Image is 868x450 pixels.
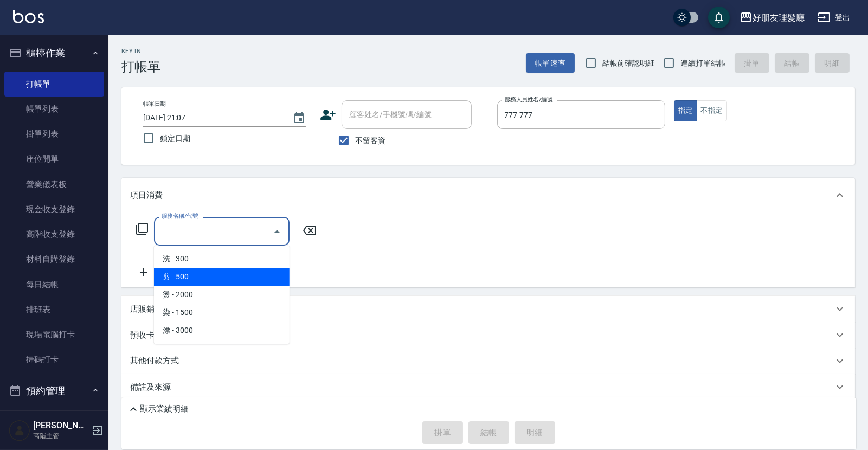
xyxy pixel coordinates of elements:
span: 漂 - 3000 [154,322,290,339]
a: 排班表 [4,297,104,322]
span: 洗 - 300 [154,250,290,268]
div: 項目消費 [121,178,855,213]
p: 項目消費 [130,190,163,201]
label: 服務人員姓名/編號 [505,95,552,104]
a: 預約管理 [4,409,104,434]
label: 服務名稱/代號 [162,212,198,220]
label: 帳單日期 [143,100,166,108]
div: 好朋友理髮廳 [753,11,805,24]
span: 連續打單結帳 [680,57,726,69]
div: 備註及來源 [121,374,855,400]
p: 預收卡販賣 [130,330,171,341]
a: 座位開單 [4,146,104,171]
span: 燙 - 2000 [154,286,290,304]
button: 櫃檯作業 [4,39,104,67]
div: 店販銷售 [121,296,855,322]
div: 預收卡販賣 [121,322,855,348]
p: 店販銷售 [130,304,163,315]
button: 預約管理 [4,377,104,405]
span: 剪 - 500 [154,268,290,286]
a: 打帳單 [4,72,104,97]
a: 現金收支登錄 [4,197,104,222]
h3: 打帳單 [121,59,160,74]
a: 現場電腦打卡 [4,322,104,347]
a: 高階收支登錄 [4,222,104,247]
button: 指定 [674,100,697,121]
div: 其他付款方式 [121,348,855,374]
p: 高階主管 [33,431,88,441]
button: save [708,7,730,28]
a: 掛單列表 [4,121,104,146]
input: YYYY/MM/DD hh:mm [143,109,282,127]
h2: Key In [121,48,160,55]
a: 營業儀表板 [4,172,104,197]
a: 每日結帳 [4,272,104,297]
button: Choose date, selected date is 2025-10-11 [286,105,312,131]
button: Close [268,223,286,240]
a: 材料自購登錄 [4,247,104,272]
span: 結帳前確認明細 [602,57,655,69]
button: 帳單速查 [526,53,575,73]
button: 不指定 [697,100,727,121]
span: 不留客資 [355,135,385,146]
button: 登出 [813,8,855,28]
p: 備註及來源 [130,382,171,393]
span: 鎖定日期 [160,133,190,144]
button: 好朋友理髮廳 [735,7,809,29]
span: 染 - 1500 [154,304,290,322]
p: 顯示業績明細 [140,403,189,415]
p: 其他付款方式 [130,355,184,367]
img: Logo [13,10,44,23]
a: 帳單列表 [4,97,104,121]
h5: [PERSON_NAME] [33,420,88,431]
a: 掃碼打卡 [4,347,104,372]
img: Person [9,420,30,441]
